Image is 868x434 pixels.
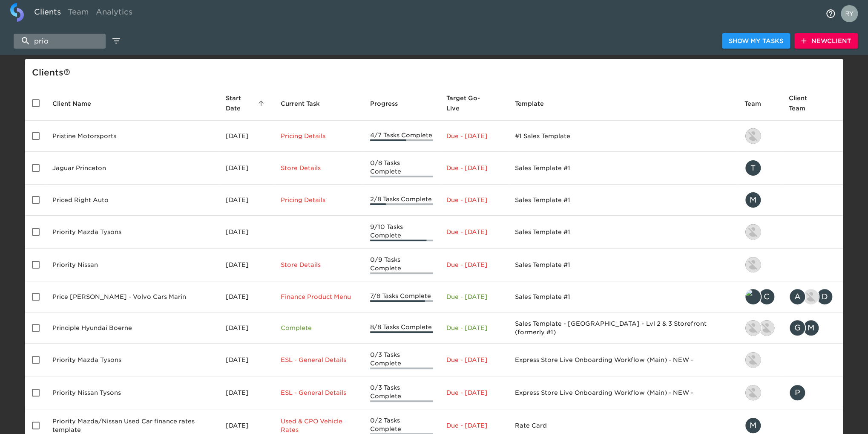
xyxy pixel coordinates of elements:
[789,319,806,336] div: G
[820,3,841,24] button: notifications
[758,288,775,305] div: C
[46,249,219,281] td: Priority Nissan
[745,352,761,367] img: shaun.lewis@roadster.com
[32,66,839,79] div: Client s
[446,196,501,204] p: Due - [DATE]
[446,164,501,172] p: Due - [DATE]
[46,344,219,376] td: Priority Mazda Tysons
[745,224,761,240] img: lowell@roadster.com
[280,260,356,269] p: Store Details
[794,33,858,49] button: NewClient
[363,312,440,344] td: 8/8 Tasks Complete
[744,319,775,336] div: austin@roadster.com, ryan.tamanini@roadster.com
[446,228,501,236] p: Due - [DATE]
[744,417,762,434] div: M
[508,312,738,344] td: Sales Template - [GEOGRAPHIC_DATA] - Lvl 2 & 3 Storefront (formerly #1)
[219,121,274,152] td: [DATE]
[789,288,806,305] div: A
[508,216,738,249] td: Sales Template #1
[729,36,783,46] span: Show My Tasks
[508,121,738,152] td: #1 Sales Template
[759,320,774,336] img: ryan.tamanini@roadster.com
[219,376,274,409] td: [DATE]
[745,128,761,144] img: lowell@roadster.com
[363,216,440,249] td: 9/10 Tasks Complete
[46,376,219,409] td: Priority Nissan Tysons
[363,185,440,216] td: 2/8 Tasks Complete
[280,196,356,204] p: Pricing Details
[744,288,775,305] div: tyler@roadster.com, courteney.stenberg@roadster.com
[219,344,274,376] td: [DATE]
[219,281,274,312] td: [DATE]
[446,93,501,113] span: Target Go-Live
[219,249,274,281] td: [DATE]
[446,421,501,430] p: Due - [DATE]
[789,93,836,113] span: Client Team
[46,185,219,216] td: Priced Right Auto
[508,376,738,409] td: Express Store Live Onboarding Workflow (Main) - NEW -
[219,216,274,249] td: [DATE]
[722,33,790,49] button: Show My Tasks
[841,5,858,22] img: Profile
[280,324,356,332] p: Complete
[744,159,762,176] div: T
[64,3,92,24] a: Team
[363,376,440,409] td: 0/3 Tasks Complete
[446,356,501,364] p: Due - [DATE]
[46,312,219,344] td: Principle Hyundai Boerne
[744,191,762,208] div: M
[46,121,219,152] td: Pristine Motorsports
[744,127,775,145] div: lowell@roadster.com
[508,249,738,281] td: Sales Template #1
[219,312,274,344] td: [DATE]
[363,121,440,152] td: 4/7 Tasks Complete
[789,384,836,401] div: patti.zahnle@roadster.com
[515,98,555,109] span: Template
[744,384,775,401] div: shaun.lewis@roadster.com
[363,344,440,376] td: 0/3 Tasks Complete
[446,292,501,301] p: Due - [DATE]
[280,292,356,301] p: Finance Product Menu
[226,93,267,113] span: Start Date
[109,34,124,48] button: edit
[10,3,24,22] img: logo
[280,388,356,397] p: ESL - General Details
[508,185,738,216] td: Sales Template #1
[801,36,851,46] span: New Client
[92,3,136,24] a: Analytics
[280,98,319,109] span: This is the next Task in this Hub that should be completed
[744,98,772,109] span: Team
[744,223,775,240] div: lowell@roadster.com
[280,132,356,140] p: Pricing Details
[363,249,440,281] td: 0/9 Tasks Complete
[744,417,775,434] div: michael.sung@roadster.com
[802,319,819,336] div: M
[803,289,819,304] img: kevin.lo@roadster.com
[280,417,356,434] p: Used & CPO Vehicle Rates
[508,344,738,376] td: Express Store Live Onboarding Workflow (Main) - NEW -
[280,164,356,172] p: Store Details
[744,191,775,208] div: mike.crothers@roadster.com
[744,159,775,176] div: tracy@roadster.com
[789,384,806,401] div: P
[745,257,761,272] img: lowell@roadster.com
[745,385,761,400] img: shaun.lewis@roadster.com
[46,216,219,249] td: Priority Mazda Tysons
[745,320,761,336] img: austin@roadster.com
[446,93,490,113] span: Calculated based on the start date and the duration of all Tasks contained in this Hub.
[370,98,409,109] span: Progress
[363,152,440,185] td: 0/8 Tasks Complete
[508,281,738,312] td: Sales Template #1
[446,388,501,397] p: Due - [DATE]
[280,98,331,109] span: Current Task
[744,256,775,273] div: lowell@roadster.com
[789,288,836,305] div: aiaquinta@tritonag.com, kevin.lo@roadster.com, dianakennedy@marinluxurycars.com
[14,34,106,49] input: search
[219,152,274,185] td: [DATE]
[31,3,64,24] a: Clients
[446,324,501,332] p: Due - [DATE]
[280,356,356,364] p: ESL - General Details
[52,98,102,109] span: Client Name
[446,132,501,140] p: Due - [DATE]
[46,152,219,185] td: Jaguar Princeton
